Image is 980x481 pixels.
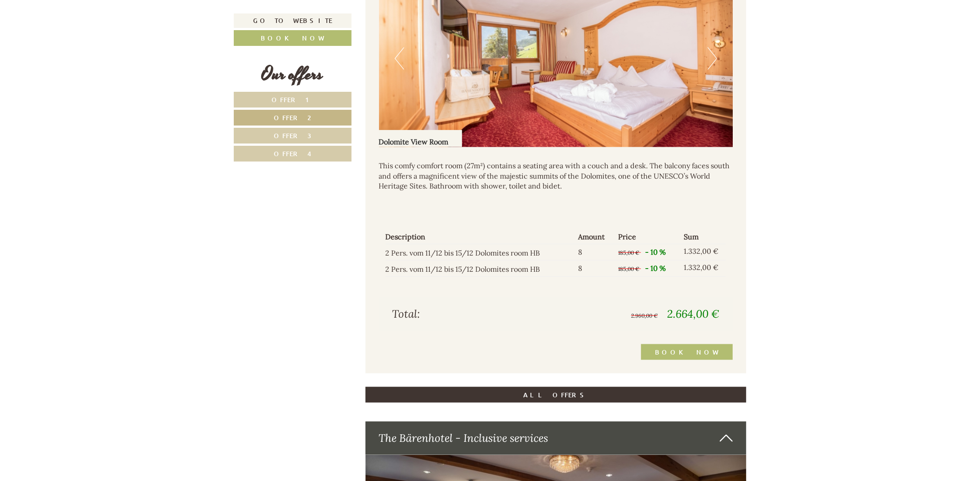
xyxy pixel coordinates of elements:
a: Go to website [234,13,352,28]
td: 2 Pers. vom 11/12 bis 15/12 Dolomites room HB [386,244,575,261]
p: This comfy comfort room (27m²) contains a seating area with a couch and a desk. The balcony faces... [379,161,733,192]
a: Book now [641,344,733,360]
button: Previous [395,47,404,70]
div: The Bärenhotel - Inclusive services [365,422,747,455]
span: - 10 % [646,247,666,256]
th: Description [386,230,575,244]
span: Offer 1 [272,95,314,104]
td: 8 [575,260,615,276]
span: 185,00 € [619,249,640,256]
div: Dolomite View Room [379,130,462,147]
th: Sum [680,230,726,244]
div: Our offers [234,62,352,87]
span: - 10 % [646,264,666,273]
button: Next [708,47,717,70]
div: Total: [386,306,556,322]
td: 1.332,00 € [680,244,726,261]
th: Price [615,230,681,244]
span: Offer 4 [274,149,312,158]
td: 1.332,00 € [680,260,726,276]
td: 2 Pers. vom 11/12 bis 15/12 Dolomites room HB [386,260,575,276]
td: 8 [575,244,615,261]
span: Offer 2 [274,113,312,122]
a: Book now [234,30,352,46]
span: 185,00 € [619,265,640,272]
span: 2.664,00 € [667,307,719,321]
a: ALL OFFERS [365,387,747,403]
span: Offer 3 [274,131,312,140]
span: 2.960,00 € [631,312,658,319]
th: Amount [575,230,615,244]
